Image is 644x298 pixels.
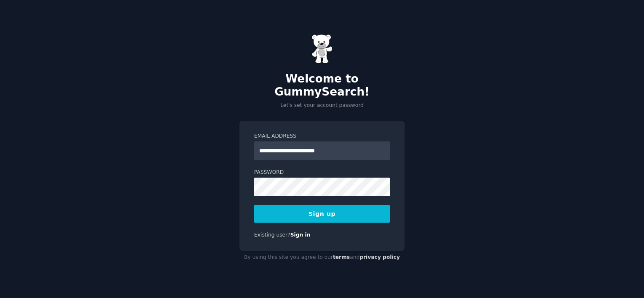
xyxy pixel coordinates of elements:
button: Sign up [254,205,390,223]
a: privacy policy [360,254,400,260]
h2: Welcome to GummySearch! [239,72,405,99]
a: terms [333,254,350,260]
a: Sign in [290,232,311,238]
label: Password [254,169,390,176]
div: By using this site you agree to our and [239,251,405,264]
img: Gummy Bear [311,34,333,64]
span: Existing user? [254,232,290,238]
p: Let's set your account password [239,102,405,109]
label: Email Address [254,133,390,140]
